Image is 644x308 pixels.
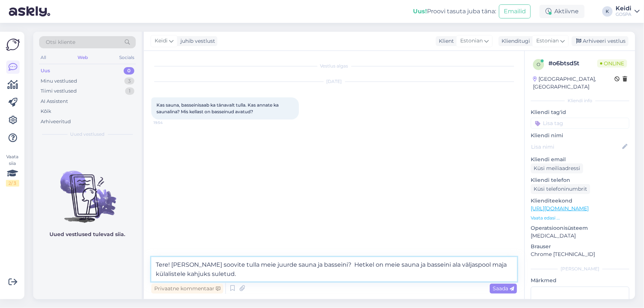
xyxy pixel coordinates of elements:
[413,7,496,16] div: Proovi tasuta juba täna:
[536,37,559,45] span: Estonian
[50,231,125,238] p: Uued vestlused tulevad siia.
[151,78,517,85] div: [DATE]
[602,6,613,17] div: K
[540,5,585,18] div: Aktiivne
[125,87,134,95] div: 1
[39,53,48,62] div: All
[531,243,629,250] p: Brauser
[436,37,454,45] div: Klient
[548,59,597,68] div: # o6btsd5t
[155,37,168,45] span: Keidi
[531,163,583,173] div: Küsi meiliaadressi
[616,6,640,17] a: KeidiGOSPA
[572,36,628,46] div: Arhiveeri vestlus
[531,97,629,104] div: Kliendi info
[531,176,629,184] p: Kliendi telefon
[531,215,629,221] p: Vaata edasi ...
[531,143,621,151] input: Lisa nimi
[531,250,629,258] p: Chrome [TECHNICAL_ID]
[41,87,77,95] div: Tiimi vestlused
[6,38,20,52] img: Askly Logo
[151,284,223,294] div: Privaatne kommentaar
[41,98,68,105] div: AI Assistent
[499,37,530,45] div: Klienditugi
[154,120,181,125] span: 19:54
[33,158,142,224] img: No chats
[531,266,629,272] div: [PERSON_NAME]
[531,184,590,194] div: Küsi telefoninumbrit
[533,75,614,91] div: [GEOGRAPHIC_DATA], [GEOGRAPHIC_DATA]
[124,67,134,75] div: 0
[531,205,589,212] a: [URL][DOMAIN_NAME]
[124,77,134,85] div: 3
[531,232,629,240] p: [MEDICAL_DATA]
[616,6,631,11] div: Keidi
[118,53,136,62] div: Socials
[531,224,629,232] p: Operatsioonisüsteem
[151,63,517,69] div: Vestlus algas
[531,118,629,129] input: Lisa tag
[6,180,19,187] div: 2 / 3
[531,277,629,284] p: Märkmed
[531,108,629,116] p: Kliendi tag'id
[493,285,514,292] span: Saada
[413,8,427,15] b: Uus!
[70,131,105,138] span: Uued vestlused
[531,132,629,139] p: Kliendi nimi
[156,102,280,114] span: Kas sauna, basseinisaab ka tänavalt tulla. Kas annate ka saunalina? Mis kellast on basseinud avatud?
[41,77,77,85] div: Minu vestlused
[41,67,50,75] div: Uus
[531,197,629,205] p: Klienditeekond
[41,118,71,125] div: Arhiveeritud
[178,37,215,45] div: juhib vestlust
[597,59,627,68] span: Online
[151,257,517,281] textarea: Tere! [PERSON_NAME] soovite tulla meie juurde sauna ja basseini? Hetkel on meie sauna ja basseini...
[46,38,75,46] span: Otsi kliente
[537,62,540,67] span: o
[499,4,531,18] button: Emailid
[460,37,483,45] span: Estonian
[616,11,631,17] div: GOSPA
[531,156,629,163] p: Kliendi email
[41,108,51,115] div: Kõik
[6,153,19,187] div: Vaata siia
[76,53,89,62] div: Web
